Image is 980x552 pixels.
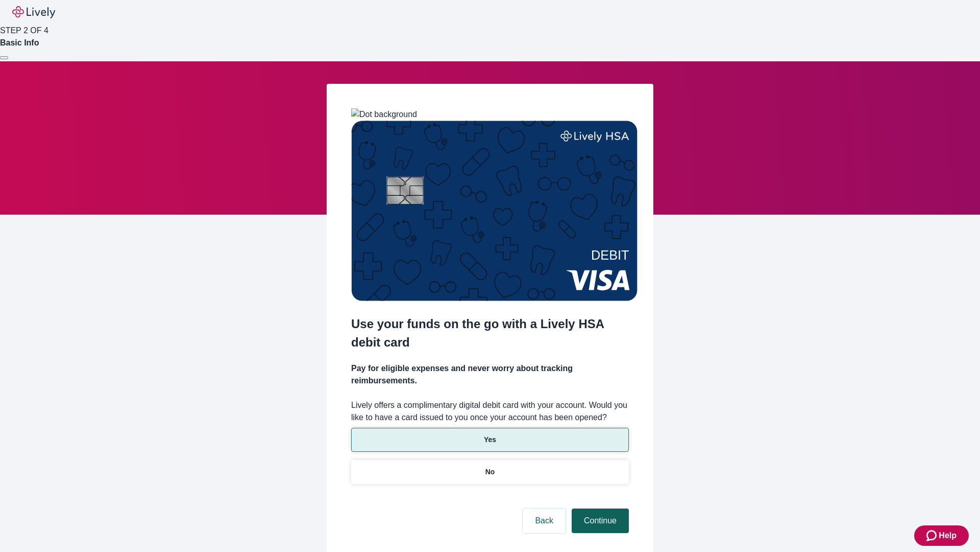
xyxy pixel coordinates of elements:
[485,467,495,477] p: No
[351,121,638,301] img: Debit card
[939,530,957,542] span: Help
[12,6,55,18] img: Lively
[351,460,629,484] button: No
[572,509,629,533] button: Continue
[523,509,566,533] button: Back
[351,399,629,424] label: Lively offers a complimentary digital debit card with your account. Would you like to have a card...
[351,428,629,452] button: Yes
[914,525,969,546] button: Zendesk support iconHelp
[351,108,417,121] img: Dot background
[484,434,496,445] p: Yes
[926,530,939,542] svg: Zendesk support icon
[351,362,629,387] h4: Pay for eligible expenses and never worry about tracking reimbursements.
[351,315,629,352] h2: Use your funds on the go with a Lively HSA debit card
